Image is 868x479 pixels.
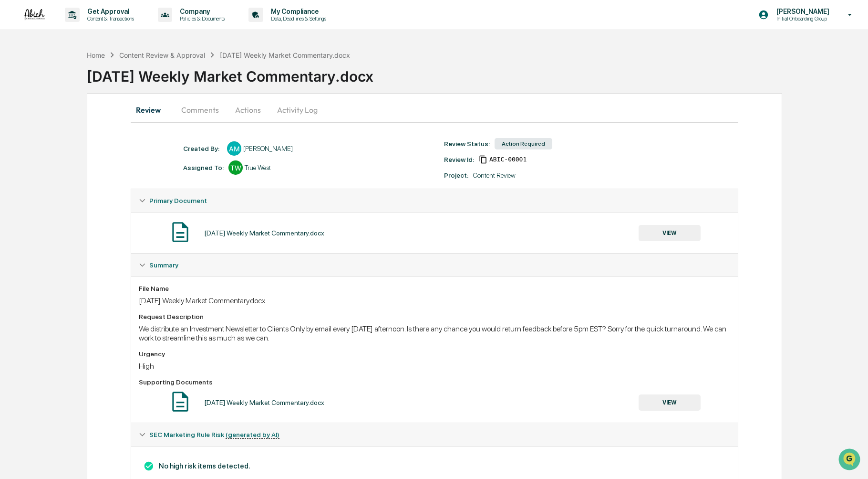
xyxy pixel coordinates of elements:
div: [DATE] Weekly Market Commentary.docx [204,399,324,406]
span: 2ef69656-0538-4985-9892-db17bd2dfcaf [489,156,527,163]
p: My Compliance [263,8,331,15]
div: Urgency [139,350,730,358]
div: Primary Document [131,189,738,212]
p: Policies & Documents [172,15,229,22]
span: Preclearance [19,120,62,130]
button: Actions [227,98,269,121]
button: VIEW [639,225,701,241]
p: How can we help? [10,20,174,35]
span: Summary [149,261,178,269]
div: Content Review [473,171,516,179]
div: Primary Document [131,212,738,253]
div: Created By: ‎ ‎ [183,145,222,152]
div: Project: [444,171,468,179]
div: Supporting Documents [139,378,730,386]
div: SEC Marketing Rule Risk (generated by AI) [131,423,738,446]
div: 🗄️ [69,121,77,129]
p: Initial Onboarding Group [769,15,834,22]
div: secondary tabs example [131,98,738,121]
p: Data, Deadlines & Settings [263,15,331,22]
span: SEC Marketing Rule Risk [149,431,279,438]
a: 🔎Data Lookup [6,135,64,152]
div: High [139,362,730,371]
p: [PERSON_NAME] [769,8,834,15]
a: 🖐️Preclearance [6,117,65,134]
img: Document Icon [168,390,192,414]
div: Home [87,51,105,59]
button: Review [131,98,174,121]
span: Primary Document [149,197,207,204]
div: Content Review & Approval [119,51,205,59]
button: VIEW [639,394,701,411]
p: Get Approval [80,8,139,15]
a: 🗄️Attestations [65,117,122,134]
div: [DATE] Weekly Market Commentary.docx [139,296,730,305]
div: Summary [131,254,738,277]
button: Start new chat [162,76,174,87]
iframe: Open customer support [837,447,863,473]
a: Powered byPylon [67,161,115,169]
h3: No high risk items detected. [139,461,730,471]
div: Action Required [495,138,552,149]
p: Company [172,8,229,15]
p: Content & Transactions [80,15,139,22]
div: Review Status: [444,140,490,148]
div: Assigned To: [183,164,224,171]
div: True West [245,164,271,171]
span: Attestations [79,120,118,130]
div: 🖐️ [10,121,17,129]
div: We distribute an Investment Newsletter to Clients Only by email every [DATE] afternoon. Is there ... [139,324,730,342]
div: 🔎 [10,139,17,147]
div: [DATE] Weekly Market Commentary.docx [204,229,324,237]
div: AM [227,141,241,156]
img: 1746055101610-c473b297-6a78-478c-a979-82029cc54cd1 [10,73,27,90]
img: logo [23,8,46,21]
button: Comments [174,98,227,121]
div: File Name [139,285,730,292]
div: Review Id: [444,156,474,163]
img: Document Icon [168,220,192,244]
div: [PERSON_NAME] [243,145,293,152]
button: Activity Log [269,98,325,121]
span: Pylon [95,162,115,169]
u: (generated by AI) [226,431,279,439]
div: Start new chat [32,73,156,83]
div: Summary [131,277,738,423]
div: We're available if you need us! [32,83,121,90]
div: TW [228,160,243,175]
span: Data Lookup [19,138,60,148]
div: [DATE] Weekly Market Commentary.docx [87,60,868,85]
div: [DATE] Weekly Market Commentary.docx [220,51,350,59]
div: Request Description [139,313,730,320]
